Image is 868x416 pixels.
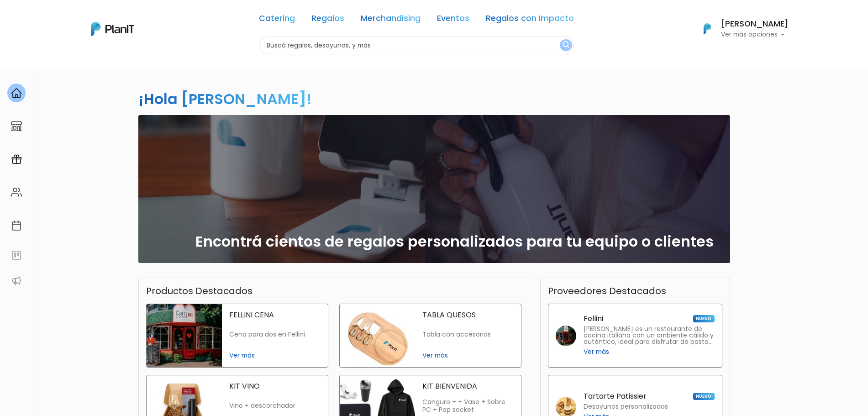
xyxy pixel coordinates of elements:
a: Regalos [311,15,344,26]
p: Vino + descorchador [229,402,321,410]
h3: Proveedores Destacados [548,285,666,296]
p: Canguro + + Vaso + Sobre PC + Pop socket [422,398,514,414]
img: PlanIt Logo [697,19,717,39]
span: Ver más [584,347,609,357]
p: Desayunos personalizados [584,404,668,410]
input: Buscá regalos, desayunos, y más [259,37,574,54]
h3: Productos Destacados [146,285,253,296]
p: [PERSON_NAME] es un restaurante de cocina italiana con un ambiente cálido y auténtico, ideal para... [584,326,715,345]
img: campaigns-02234683943229c281be62815700db0a1741e53638e28bf9629b52c665b00959.svg [11,154,22,165]
img: PlanIt Logo [91,22,134,36]
a: Regalos con Impacto [486,15,574,26]
img: fellini cena [147,304,222,367]
span: NUEVO [693,315,714,322]
p: TABLA QUESOS [422,311,514,319]
img: partners-52edf745621dab592f3b2c58e3bca9d71375a7ef29c3b500c9f145b62cc070d4.svg [11,275,22,286]
img: marketplace-4ceaa7011d94191e9ded77b95e3339b90024bf715f7c57f8cf31f2d8c509eaba.svg [11,121,22,132]
img: tabla quesos [340,304,415,367]
img: feedback-78b5a0c8f98aac82b08bfc38622c3050aee476f2c9584af64705fc4e61158814.svg [11,250,22,261]
img: fellini [556,326,576,346]
p: Cena para dos en Fellini [229,331,321,338]
span: NUEVO [693,393,714,400]
img: calendar-87d922413cdce8b2cf7b7f5f62616a5cf9e4887200fb71536465627b3292af00.svg [11,220,22,231]
p: Tartarte Patissier [584,393,647,400]
a: tabla quesos TABLA QUESOS Tabla con accesorios Ver más [339,304,521,368]
a: Merchandising [361,15,421,26]
img: home-e721727adea9d79c4d83392d1f703f7f8bce08238fde08b1acbfd93340b81755.svg [11,88,22,99]
p: Ver más opciones [721,32,789,38]
a: Eventos [437,15,469,26]
h6: [PERSON_NAME] [721,20,789,28]
a: Catering [259,15,295,26]
span: Ver más [422,351,514,360]
p: FELLINI CENA [229,311,321,319]
p: KIT BIENVENIDA [422,383,514,390]
button: PlanIt Logo [PERSON_NAME] Ver más opciones [692,17,789,41]
img: search_button-432b6d5273f82d61273b3651a40e1bd1b912527efae98b1b7a1b2c0702e16a8d.svg [563,41,569,50]
p: Tabla con accesorios [422,331,514,338]
img: people-662611757002400ad9ed0e3c099ab2801c6687ba6c219adb57efc949bc21e19d.svg [11,187,22,198]
p: KIT VINO [229,383,321,390]
h2: Encontrá cientos de regalos personalizados para tu equipo o clientes [195,233,714,250]
h2: ¡Hola [PERSON_NAME]! [138,89,312,109]
a: fellini cena FELLINI CENA Cena para dos en Fellini Ver más [146,304,328,368]
p: Fellini [584,315,603,322]
span: Ver más [229,351,321,360]
a: Fellini NUEVO [PERSON_NAME] es un restaurante de cocina italiana con un ambiente cálido y auténti... [548,304,722,368]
